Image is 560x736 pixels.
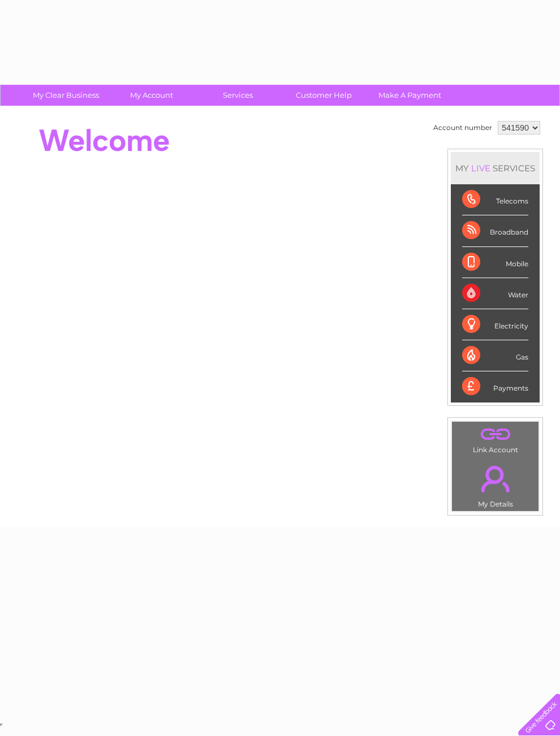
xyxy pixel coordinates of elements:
[455,425,536,444] a: .
[469,163,493,174] div: LIVE
[451,152,540,184] div: MY SERVICES
[462,215,528,246] div: Broadband
[462,309,528,340] div: Electricity
[430,118,495,137] td: Account number
[363,85,456,106] a: Make A Payment
[19,85,113,106] a: My Clear Business
[191,85,285,106] a: Services
[451,456,539,512] td: My Details
[462,278,528,309] div: Water
[462,340,528,371] div: Gas
[462,371,528,402] div: Payments
[277,85,371,106] a: Customer Help
[105,85,199,106] a: My Account
[455,459,536,499] a: .
[451,421,539,457] td: Link Account
[462,184,528,215] div: Telecoms
[462,247,528,278] div: Mobile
